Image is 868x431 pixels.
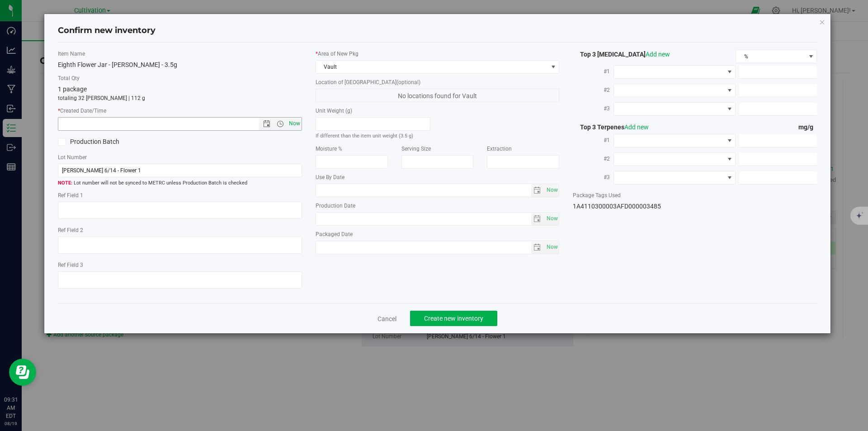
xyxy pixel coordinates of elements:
[401,145,474,153] label: Serving Size
[573,132,613,148] label: #1
[287,117,302,130] span: Set Current date
[9,359,36,386] iframe: Resource center
[316,78,560,86] label: Location of [GEOGRAPHIC_DATA]
[316,50,560,58] label: Area of New Pkg
[410,311,497,326] button: Create new inventory
[573,63,613,80] label: #1
[396,79,420,85] span: (optional)
[377,314,396,323] a: Cancel
[531,184,544,197] span: select
[531,213,544,225] span: select
[58,25,156,37] h4: Confirm new inventory
[259,120,274,128] span: Open the date view
[544,241,560,254] span: Set Current date
[544,213,559,225] span: select
[573,151,613,167] label: #2
[573,191,817,199] label: Package Tags Used
[736,50,805,63] span: %
[487,145,559,153] label: Extraction
[424,315,483,322] span: Create new inventory
[58,60,302,70] div: Eighth Flower Jar - [PERSON_NAME] - 3.5g
[316,89,560,102] span: No locations found for Vault
[544,212,560,225] span: Set Current date
[573,100,613,117] label: #3
[58,50,302,58] label: Item Name
[58,74,302,82] label: Total Qty
[573,202,817,211] div: 1A4110300003AFD000003485
[316,202,560,210] label: Production Date
[544,241,559,254] span: select
[316,133,413,139] small: If different than the item unit weight (3.5 g)
[798,123,817,131] span: mg/g
[58,180,302,187] span: Lot number will not be synced to METRC unless Production Batch is checked
[58,261,302,269] label: Ref Field 3
[573,169,613,185] label: #3
[58,94,302,102] p: totaling 32 [PERSON_NAME] | 112 g
[573,51,670,58] span: Top 3 [MEDICAL_DATA]
[573,82,613,98] label: #2
[58,153,302,161] label: Lot Number
[58,107,302,115] label: Created Date/Time
[58,226,302,234] label: Ref Field 2
[624,123,649,131] a: Add new
[58,191,302,199] label: Ref Field 1
[646,51,670,58] a: Add new
[531,241,544,254] span: select
[316,107,431,115] label: Unit Weight (g)
[272,120,288,128] span: Open the time view
[316,173,560,181] label: Use By Date
[544,184,559,197] span: select
[316,61,548,73] span: Vault
[58,137,173,147] label: Production Batch
[316,230,560,238] label: Packaged Date
[573,123,649,131] span: Top 3 Terpenes
[316,145,388,153] label: Moisture %
[58,85,87,93] span: 1 package
[544,184,560,197] span: Set Current date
